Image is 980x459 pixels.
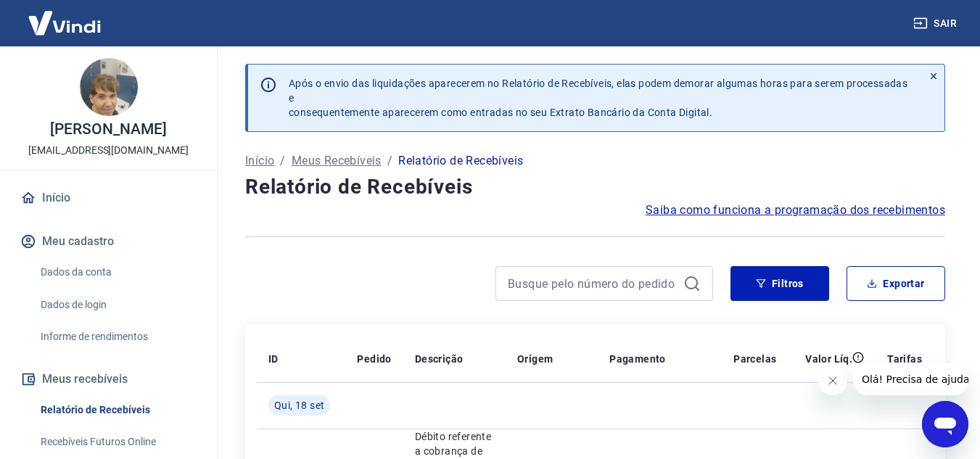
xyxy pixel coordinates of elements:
[268,352,279,366] p: ID
[289,76,911,120] p: Após o envio das liquidações aparecerem no Relatório de Recebíveis, elas podem demorar algumas ho...
[280,152,285,170] p: /
[35,395,199,425] a: Relatório de Recebíveis
[35,257,199,287] a: Dados da conta
[35,427,199,457] a: Recebíveis Futuros Online
[357,352,391,366] p: Pedido
[922,401,968,447] iframe: Botão para abrir a janela de mensagens
[508,273,678,294] input: Busque pelo número do pedido
[274,398,324,413] span: Qui, 18 set
[35,322,199,352] a: Informe de rendimentos
[17,363,199,395] button: Meus recebíveis
[35,290,199,320] a: Dados de login
[517,352,553,366] p: Origem
[609,352,666,366] p: Pagamento
[733,352,776,366] p: Parcelas
[818,366,847,395] iframe: Fechar mensagem
[646,202,945,219] a: Saiba como funciona a programação dos recebimentos
[398,152,523,170] p: Relatório de Recebíveis
[17,1,112,45] img: Vindi
[17,182,199,214] a: Início
[28,143,189,158] p: [EMAIL_ADDRESS][DOMAIN_NAME]
[910,10,963,37] button: Sair
[80,58,138,116] img: 41b927f9-864c-46ce-a309-6479e0473eb7.jpeg
[9,10,122,22] span: Olá! Precisa de ajuda?
[847,266,945,301] button: Exportar
[387,152,392,170] p: /
[805,352,852,366] p: Valor Líq.
[50,122,166,137] p: [PERSON_NAME]
[853,363,968,395] iframe: Mensagem da empresa
[415,352,464,366] p: Descrição
[292,152,382,170] a: Meus Recebíveis
[730,266,829,301] button: Filtros
[245,152,274,170] a: Início
[887,352,922,366] p: Tarifas
[245,173,945,202] h4: Relatório de Recebíveis
[17,226,199,257] button: Meu cadastro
